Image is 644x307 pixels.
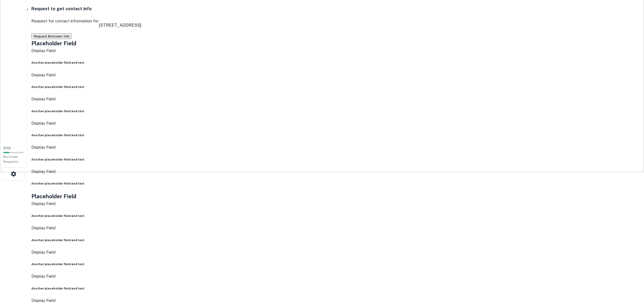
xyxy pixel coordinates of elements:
p: Display Field [31,47,640,54]
h6: Another placeholder field and text [31,262,640,266]
p: Display Field [31,225,640,231]
p: Display Field [31,168,640,175]
p: Display Field [31,96,640,102]
p: Display Field [31,273,640,279]
p: [STREET_ADDRESS] [99,22,141,29]
span: Borrower Requests [3,155,18,163]
h6: Another placeholder field and text [31,238,640,242]
h6: Another placeholder field and text [31,85,640,89]
button: Request Borrower Info [31,33,72,39]
p: Display Field [31,72,640,78]
h6: Another placeholder field and text [31,181,640,186]
h6: Another placeholder field and text [31,60,640,65]
h6: Another placeholder field and text [31,214,640,218]
p: Display Field [31,297,640,304]
span: 3 / 10 [3,146,11,150]
h6: Another placeholder field and text [31,109,640,113]
h6: Another placeholder field and text [31,157,640,162]
p: Display Field [31,249,640,255]
h6: Another placeholder field and text [31,133,640,137]
p: Display Field [31,200,640,207]
p: Display Field [31,144,640,151]
h5: Placeholder Field [31,39,640,47]
h6: Another placeholder field and text [31,286,640,291]
iframe: Chat Widget [617,264,644,290]
p: Request for contact information for [31,18,99,33]
h4: Request to get contact info [31,6,640,12]
h5: Placeholder Field [31,192,640,200]
p: Display Field [31,120,640,127]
